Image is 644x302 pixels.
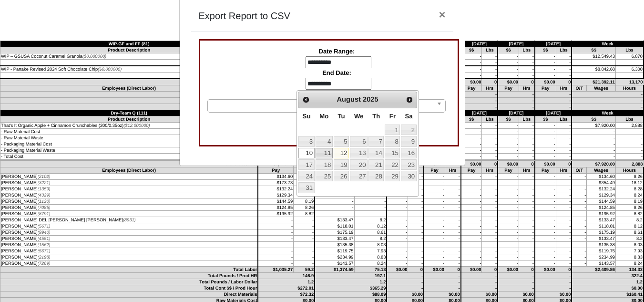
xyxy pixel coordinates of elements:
[334,159,349,170] a: 19
[298,148,314,158] a: 10
[385,159,400,170] a: 22
[385,148,400,158] a: 15
[322,69,354,76] label: End Date:
[334,148,349,158] a: 12
[401,125,416,135] a: 2
[337,96,361,104] span: August
[302,96,310,104] span: Prev
[354,113,364,120] span: Wednesday
[298,182,314,193] a: 31
[298,136,314,146] a: 3
[401,148,416,158] a: 16
[316,171,333,181] a: 25
[316,159,333,170] a: 18
[403,93,415,105] a: Next
[319,113,328,120] span: Monday
[212,100,433,109] span: All Customers
[199,9,290,23] h5: Export Report to CSV
[316,148,333,158] a: 11
[298,159,314,170] a: 17
[385,136,400,146] a: 8
[401,159,416,170] a: 23
[405,113,413,120] span: Saturday
[368,148,384,158] a: 14
[334,171,349,181] a: 26
[385,125,400,135] a: 1
[431,1,453,28] button: Close
[363,96,378,104] span: 2025
[401,171,416,181] a: 30
[385,171,400,181] a: 29
[350,148,368,158] a: 13
[372,113,380,120] span: Thursday
[389,113,396,120] span: Friday
[368,159,384,170] a: 21
[319,48,358,55] label: Date Range:
[334,136,349,146] a: 5
[368,171,384,181] a: 28
[406,96,413,104] span: Next
[350,159,368,170] a: 20
[439,8,445,21] span: ×
[316,136,333,146] a: 4
[298,171,314,181] a: 24
[299,93,312,105] a: Prev
[338,113,345,120] span: Tuesday
[401,136,416,146] a: 9
[368,136,384,146] a: 7
[350,171,368,181] a: 27
[303,113,311,120] span: Sunday
[350,136,368,146] a: 6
